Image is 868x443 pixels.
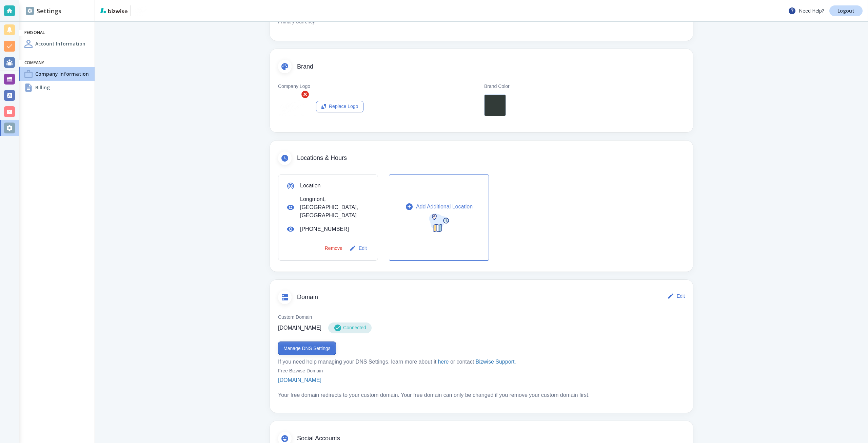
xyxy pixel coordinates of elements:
[484,83,510,90] p: Brand Color
[26,6,61,16] h2: Settings
[300,195,370,220] p: Longmont, [GEOGRAPHIC_DATA], [GEOGRAPHIC_DATA]
[297,294,666,301] span: Domain
[438,359,449,365] a: here
[837,8,854,13] p: Logout
[278,391,590,399] p: Your free domain redirects to your custom domain. Your free domain can only be changed if you rem...
[35,84,50,91] h4: Billing
[297,63,685,71] span: Brand
[322,241,345,255] button: Remove
[278,376,332,384] a: [DOMAIN_NAME]
[278,342,336,355] button: Manage DNS Settings
[389,174,489,261] button: Add Additional Location
[297,154,685,162] span: Locations & Hours
[278,358,685,366] p: If you need help managing your DNS Settings, learn more about it or contact
[100,8,127,13] img: bizwise
[476,359,516,365] a: Bizwise Support.
[343,324,366,332] p: Connected
[133,5,149,16] img: Art by Jantz
[300,225,349,233] p: [PHONE_NUMBER]
[666,289,688,303] button: Edit
[278,314,685,321] p: Custom Domain
[278,376,321,384] p: [DOMAIN_NAME]
[348,241,370,255] button: Edit
[35,70,89,77] h4: Company Information
[300,182,321,190] p: Location
[278,367,323,375] p: Free Bizwise Domain
[278,83,310,90] p: Company Logo
[24,60,89,66] h6: Company
[24,30,89,36] h6: Personal
[788,7,824,15] p: Need Help?
[829,5,863,16] a: Logout
[19,81,95,94] a: BillingBilling
[278,18,315,26] p: Primary Currency
[321,103,358,110] div: Replace Logo
[416,203,473,211] p: Add Additional Location
[297,435,685,442] span: Social Accounts
[26,7,34,15] img: DashboardSidebarSettings.svg
[19,37,95,51] a: Account InformationAccount Information
[35,40,85,47] h4: Account Information
[316,101,363,112] button: Replace Logo
[278,324,321,332] p: [DOMAIN_NAME]
[19,67,95,81] a: Company InformationCompany Information
[278,99,305,117] img: Logo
